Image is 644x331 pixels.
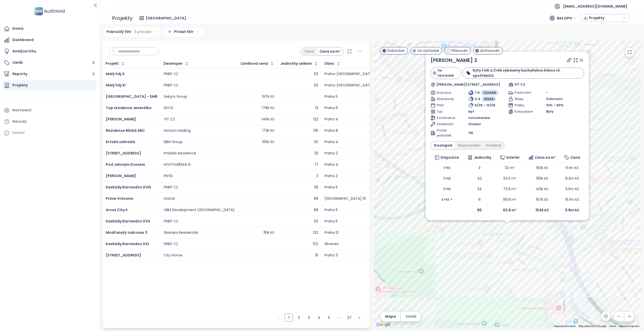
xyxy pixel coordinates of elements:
[473,68,561,78] b: byty 1+kk a 2+kk vybaveny kuchyňskou linkou vč. spotřebičů
[106,185,151,190] a: Kaskády Barrandov XVIII
[546,96,563,102] span: Zahrnuto
[262,94,274,99] div: 197k Kč
[554,324,576,328] button: Keyboard shortcuts
[112,13,132,23] div: Projekty
[438,68,459,78] span: Ve výstavbě
[325,196,366,201] div: [GEOGRAPHIC_DATA] 10
[164,219,178,224] div: FINEP CZ
[164,196,175,201] div: Gartal
[33,6,66,16] img: logo
[536,176,548,181] span: 155k Kč
[437,115,456,120] span: Konstrukce
[325,253,338,258] div: Praha 3
[285,314,292,321] a: 1
[302,48,317,55] div: Cena
[496,173,524,184] td: 53.2 m²
[417,48,439,53] span: Ve výstavbě
[106,117,136,122] a: [PERSON_NAME]
[431,194,463,205] td: 4+kk +
[12,82,28,88] div: Projekty
[546,103,564,108] span: 10% - 90%
[315,253,318,258] div: 15
[437,122,456,127] span: Vlastnictví
[514,82,525,87] span: YIT CZ
[315,314,323,322] li: 4
[315,162,318,167] div: 17
[401,311,421,321] button: Satelit
[240,62,268,65] div: Ceníková cena
[106,105,151,110] span: Top rezidence Jenerálka
[105,62,119,65] div: Projekt
[106,151,141,156] span: [STREET_ADDRESS]
[262,128,274,133] div: 173k Kč
[437,90,456,95] span: Doprava
[515,90,533,95] span: Parkování
[535,208,549,213] b: 154k Kč
[506,155,520,160] span: Interiér
[3,24,97,34] a: Domů
[484,90,496,95] span: Vysoké
[325,314,333,321] a: 5
[106,173,136,178] span: [PERSON_NAME]
[546,90,548,95] span: -
[358,316,361,319] span: right
[452,48,468,53] span: Plánován
[565,186,579,191] span: 11.0m Kč
[262,140,274,144] div: 165k Kč
[325,117,338,122] div: Praha 4
[263,230,274,235] div: 151k Kč
[106,94,157,99] a: [GEOGRAPHIC_DATA] - SM8
[579,325,606,327] span: Map data ©2025 Google
[164,208,234,212] div: UBM Development [GEOGRAPHIC_DATA]
[313,128,318,133] div: 135
[106,128,145,133] span: Rezidence Blízká ABC
[436,82,500,87] span: [PERSON_NAME][STREET_ADDRESS]
[262,117,274,122] div: 146k Kč
[325,230,339,235] div: Praha 12
[164,83,178,88] div: FINEP CZ
[164,106,173,110] div: KKCG
[164,242,178,246] div: FINEP CZ
[106,219,150,224] span: Kaskády Barrandov XVII
[536,165,548,170] span: 190k Kč
[484,142,504,149] div: Prodané
[106,241,149,246] span: Kaskády Barrandov XXI
[12,107,31,113] div: Nastavení
[468,115,490,120] span: novostavba
[463,173,496,184] td: 42
[536,186,548,191] span: 149k Kč
[324,62,334,65] div: Obec
[557,14,576,22] span: Bez DPH
[106,253,141,258] a: [STREET_ADDRESS]
[275,314,283,322] li: Předchozí strana
[455,142,484,149] div: Rezervováno
[571,155,580,160] span: Cena
[475,96,480,102] span: 4.4
[463,194,496,205] td: 6
[164,185,178,190] div: FINEP CZ
[313,230,318,235] div: 132
[375,321,392,328] img: Google
[355,314,363,322] li: Následující strana
[314,208,318,212] div: 68
[12,118,26,125] div: Návody
[335,314,343,322] li: Následujících 5 stran
[431,173,463,184] td: 2+kk
[380,311,400,321] button: Mapa
[535,155,556,160] span: Cena za m²
[325,106,338,110] div: Praha 6
[3,128,97,138] div: Pomoc
[164,140,182,144] div: EBM Group
[314,185,318,190] div: 38
[325,162,338,167] div: Praha 4
[106,196,133,201] a: Prime Vršovice
[431,184,463,194] td: 3+kk
[12,25,23,32] div: Domů
[164,253,182,258] div: City Home
[503,208,517,213] b: 63.8 m²
[515,103,533,108] span: Platby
